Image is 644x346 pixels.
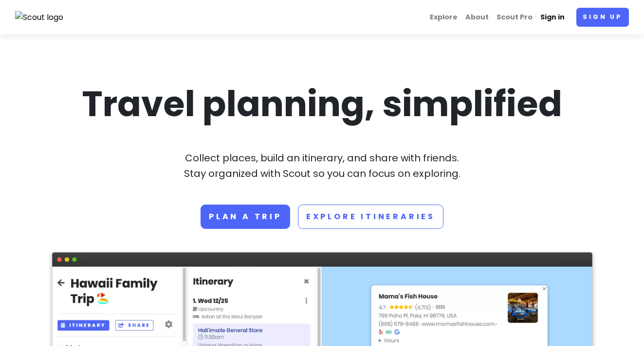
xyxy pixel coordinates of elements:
[493,8,536,27] a: Scout Pro
[426,8,461,27] a: Explore
[52,150,592,181] p: Collect places, build an itinerary, and share with friends. Stay organized with Scout so you can ...
[52,81,592,127] h1: Travel planning, simplified
[536,8,569,27] a: Sign in
[461,8,493,27] a: About
[298,205,443,229] a: Explore Itineraries
[576,8,629,27] a: Sign up
[201,205,290,229] a: Plan a trip
[15,11,64,24] img: Scout logo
